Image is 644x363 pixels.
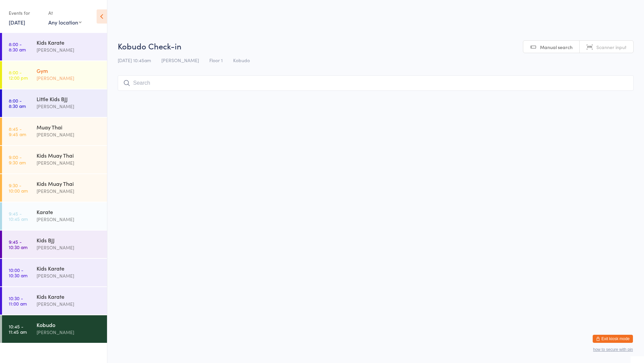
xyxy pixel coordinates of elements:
[2,89,107,117] a: 8:00 -8:30 amLittle Kids BJJ[PERSON_NAME]
[37,131,101,138] div: [PERSON_NAME]
[9,154,26,165] time: 9:00 - 9:30 am
[9,18,25,26] a: [DATE]
[37,67,101,74] div: Gym
[118,57,151,64] span: [DATE] 10:45am
[37,180,101,187] div: Kids Muay Thai
[2,231,107,258] a: 9:45 -10:30 amKids BJJ[PERSON_NAME]
[9,183,28,193] time: 9:30 - 10:00 am
[9,295,27,306] time: 10:30 - 11:00 am
[48,7,82,18] div: At
[2,315,107,343] a: 10:45 -11:45 amKobudo[PERSON_NAME]
[37,293,101,300] div: Kids Karate
[9,239,28,250] time: 9:45 - 10:30 am
[540,44,573,50] span: Manual search
[9,267,28,278] time: 10:00 - 10:30 am
[233,57,250,64] span: Kobudo
[37,244,101,251] div: [PERSON_NAME]
[161,57,199,64] span: [PERSON_NAME]
[2,61,107,89] a: 8:00 -12:00 pmGym[PERSON_NAME]
[37,39,101,46] div: Kids Karate
[37,95,101,103] div: Little Kids BJJ
[37,152,101,159] div: Kids Muay Thai
[37,123,101,131] div: Muay Thai
[37,103,101,110] div: [PERSON_NAME]
[9,211,28,221] time: 9:45 - 10:45 am
[37,236,101,244] div: Kids BJJ
[37,215,101,223] div: [PERSON_NAME]
[9,98,26,109] time: 8:00 - 8:30 am
[2,118,107,145] a: 8:45 -9:45 amMuay Thai[PERSON_NAME]
[37,74,101,82] div: [PERSON_NAME]
[2,33,107,61] a: 8:00 -8:30 amKids Karate[PERSON_NAME]
[118,75,634,91] input: Search
[37,208,101,215] div: Karate
[37,159,101,167] div: [PERSON_NAME]
[2,174,107,202] a: 9:30 -10:00 amKids Muay Thai[PERSON_NAME]
[48,18,82,26] div: Any location
[37,300,101,308] div: [PERSON_NAME]
[37,321,101,328] div: Kobudo
[37,272,101,280] div: [PERSON_NAME]
[9,324,27,334] time: 10:45 - 11:45 am
[2,146,107,173] a: 9:00 -9:30 amKids Muay Thai[PERSON_NAME]
[593,335,633,343] button: Exit kiosk mode
[118,40,634,51] h2: Kobudo Check-in
[9,70,28,80] time: 8:00 - 12:00 pm
[9,126,26,137] time: 8:45 - 9:45 am
[2,287,107,315] a: 10:30 -11:00 amKids Karate[PERSON_NAME]
[596,44,627,50] span: Scanner input
[37,265,101,272] div: Kids Karate
[37,46,101,54] div: [PERSON_NAME]
[2,202,107,230] a: 9:45 -10:45 amKarate[PERSON_NAME]
[9,41,26,52] time: 8:00 - 8:30 am
[37,187,101,195] div: [PERSON_NAME]
[209,57,223,64] span: Floor 1
[9,7,42,18] div: Events for
[593,347,633,352] button: how to secure with pin
[37,328,101,336] div: [PERSON_NAME]
[2,259,107,286] a: 10:00 -10:30 amKids Karate[PERSON_NAME]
